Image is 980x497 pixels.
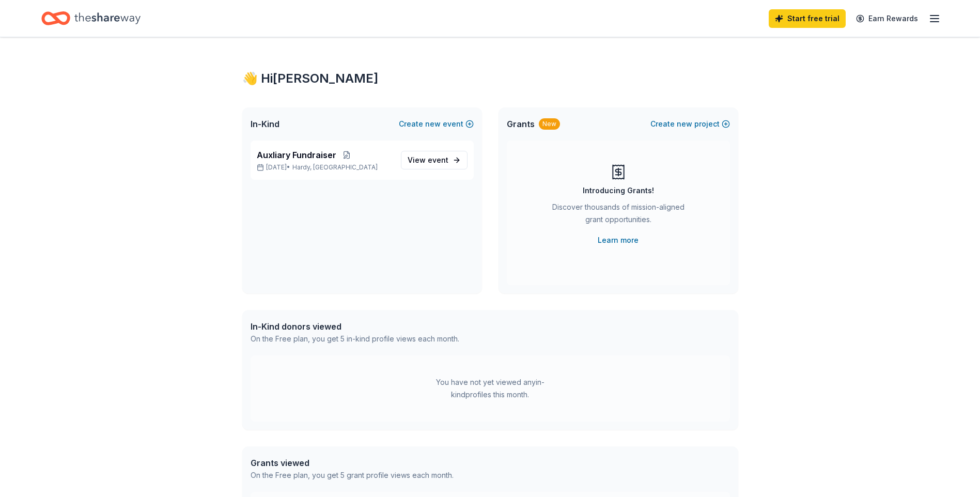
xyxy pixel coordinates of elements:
a: Start free trial [769,9,846,28]
p: [DATE] • [257,163,393,172]
a: View event [401,151,468,169]
div: On the Free plan, you get 5 grant profile views each month. [251,469,454,482]
button: Createnewproject [650,118,730,130]
a: Home [41,6,141,30]
span: new [677,118,692,130]
span: Hardy, [GEOGRAPHIC_DATA] [292,163,378,172]
div: In-Kind donors viewed [251,320,459,333]
div: Introducing Grants! [583,184,654,197]
div: New [539,118,560,130]
div: On the Free plan, you get 5 in-kind profile views each month. [251,333,459,345]
span: In-Kind [251,118,279,130]
span: Auxliary Fundraiser [257,149,336,161]
span: event [428,156,448,164]
div: You have not yet viewed any in-kind profiles this month. [426,376,555,401]
span: new [425,118,441,130]
span: Grants [507,118,535,130]
a: Earn Rewards [850,9,924,28]
div: Grants viewed [251,457,454,469]
span: View [408,154,448,166]
div: Discover thousands of mission-aligned grant opportunities. [548,201,689,230]
button: Createnewevent [399,118,474,130]
a: Learn more [598,234,639,246]
div: 👋 Hi [PERSON_NAME] [242,70,738,87]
